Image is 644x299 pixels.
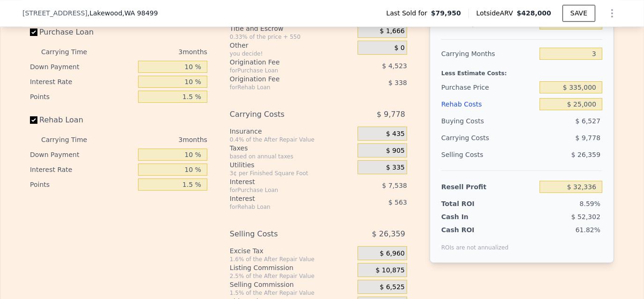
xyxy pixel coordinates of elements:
span: $ 52,302 [571,213,600,221]
span: $79,950 [431,8,461,18]
span: $ 9,778 [377,106,405,123]
div: Listing Commission [230,263,354,272]
div: for Purchase Loan [230,67,334,74]
div: Rehab Costs [441,96,536,113]
span: [STREET_ADDRESS] [22,8,88,18]
button: SAVE [563,5,595,21]
div: Interest [230,194,334,203]
span: $ 26,359 [372,226,405,242]
span: $ 7,538 [382,182,407,189]
div: Down Payment [30,59,134,74]
span: 61.82% [576,226,600,234]
span: $ 6,527 [576,117,600,125]
span: $ 6,525 [380,283,404,292]
input: Rehab Loan [30,116,37,124]
div: 0.33% of the price + 550 [230,33,354,41]
span: $ 563 [388,199,407,206]
span: $428,000 [517,9,551,17]
div: 1.5% of the After Repair Value [230,289,354,297]
span: $ 338 [388,79,407,86]
div: Origination Fee [230,57,334,67]
div: 1.6% of the After Repair Value [230,256,354,263]
span: $ 335 [386,164,405,172]
div: 3¢ per Finished Square Foot [230,170,354,177]
div: Selling Costs [441,146,536,163]
div: Points [30,177,134,192]
input: Purchase Loan [30,28,37,36]
span: $ 6,960 [380,249,404,258]
span: $ 4,523 [382,62,407,70]
div: for Purchase Loan [230,186,334,194]
div: Resell Profit [441,178,536,195]
div: Taxes [230,143,354,153]
div: Utilities [230,160,354,170]
div: for Rehab Loan [230,203,334,211]
label: Rehab Loan [30,112,134,128]
label: Purchase Loan [30,24,134,41]
div: Down Payment [30,147,134,162]
span: $ 905 [386,147,405,155]
div: 0.4% of the After Repair Value [230,136,354,143]
div: Excise Tax [230,246,354,256]
span: Last Sold for [386,8,431,18]
span: 8.59% [580,200,600,207]
div: Carrying Costs [441,129,500,146]
span: $ 435 [386,130,405,138]
span: , WA 98499 [122,9,158,17]
div: Carrying Time [41,44,102,59]
span: $ 0 [395,44,405,52]
span: $ 1,666 [380,27,404,36]
div: 2.5% of the After Repair Value [230,272,354,280]
div: Carrying Months [441,45,536,62]
button: Show Options [603,4,622,22]
div: Points [30,89,134,104]
div: Interest [230,177,334,186]
span: Lotside ARV [476,8,517,18]
div: Buying Costs [441,113,536,129]
div: Interest Rate [30,74,134,89]
div: Carrying Costs [230,106,334,123]
div: based on annual taxes [230,153,354,160]
div: Carrying Time [41,132,102,147]
div: Origination Fee [230,74,334,84]
span: $ 26,359 [571,151,600,158]
div: Less Estimate Costs: [441,62,602,79]
div: Cash In [441,212,500,221]
div: 3 months [106,132,207,147]
div: for Rehab Loan [230,84,334,91]
span: , Lakewood [88,8,158,18]
div: Interest Rate [30,162,134,177]
div: ROIs are not annualized [441,235,509,251]
span: $ 9,778 [576,134,600,142]
div: you decide! [230,50,354,57]
div: Purchase Price [441,79,536,96]
div: Selling Commission [230,280,354,289]
div: Insurance [230,127,354,136]
span: $ 10,875 [376,266,405,275]
div: 3 months [106,44,207,59]
div: Other [230,41,354,50]
div: Selling Costs [230,226,334,242]
div: Title and Escrow [230,24,354,33]
div: Cash ROI [441,225,509,235]
div: Total ROI [441,199,500,208]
